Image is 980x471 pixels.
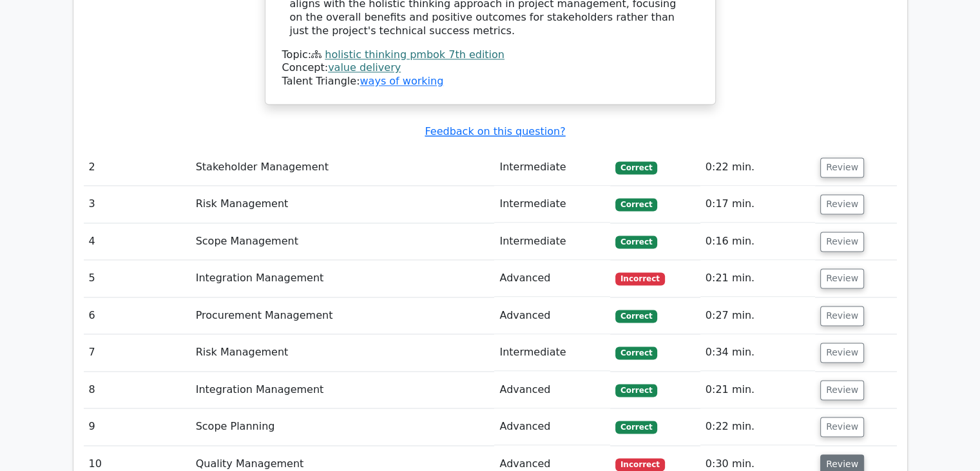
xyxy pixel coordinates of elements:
[282,48,698,88] div: Talent Triangle:
[820,417,864,437] button: Review
[360,75,443,87] a: ways of working
[615,198,657,211] span: Correct
[494,186,610,223] td: Intermediate
[191,186,495,223] td: Risk Management
[191,149,495,186] td: Stakeholder Management
[84,334,191,371] td: 7
[282,61,698,75] div: Concept:
[325,48,504,61] a: holistic thinking pmbok 7th edition
[820,268,864,288] button: Review
[820,306,864,326] button: Review
[84,186,191,223] td: 3
[191,408,495,445] td: Scope Planning
[494,372,610,408] td: Advanced
[494,408,610,445] td: Advanced
[84,408,191,445] td: 9
[615,458,665,471] span: Incorrect
[191,372,495,408] td: Integration Management
[615,384,657,397] span: Correct
[191,297,495,334] td: Procurement Management
[425,125,565,137] a: Feedback on this question?
[494,297,610,334] td: Advanced
[191,223,495,260] td: Scope Management
[84,297,191,334] td: 6
[615,310,657,323] span: Correct
[615,161,657,174] span: Correct
[191,334,495,371] td: Risk Management
[494,260,610,297] td: Advanced
[615,346,657,359] span: Correct
[615,421,657,434] span: Correct
[282,48,698,62] div: Topic:
[191,260,495,297] td: Integration Management
[700,408,815,445] td: 0:22 min.
[820,232,864,252] button: Review
[700,186,815,223] td: 0:17 min.
[615,272,665,285] span: Incorrect
[84,149,191,186] td: 2
[84,372,191,408] td: 8
[820,343,864,363] button: Review
[700,372,815,408] td: 0:21 min.
[494,149,610,186] td: Intermediate
[700,260,815,297] td: 0:21 min.
[700,149,815,186] td: 0:22 min.
[700,334,815,371] td: 0:34 min.
[820,380,864,400] button: Review
[84,260,191,297] td: 5
[328,61,401,74] a: value delivery
[700,297,815,334] td: 0:27 min.
[700,223,815,260] td: 0:16 min.
[494,223,610,260] td: Intermediate
[84,223,191,260] td: 4
[494,334,610,371] td: Intermediate
[820,194,864,214] button: Review
[820,157,864,177] button: Review
[615,235,657,248] span: Correct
